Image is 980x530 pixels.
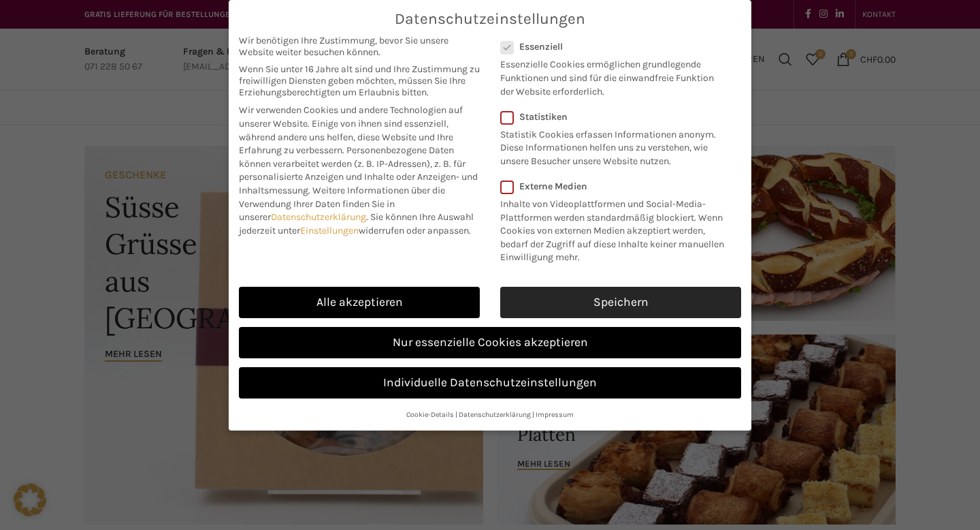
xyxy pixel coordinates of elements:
p: Inhalte von Videoplattformen und Social-Media-Plattformen werden standardmäßig blockiert. Wenn Co... [500,192,732,264]
span: Personenbezogene Daten können verarbeitet werden (z. B. IP-Adressen), z. B. für personalisierte A... [239,144,478,196]
a: Cookie-Details [406,410,454,419]
span: Wenn Sie unter 16 Jahre alt sind und Ihre Zustimmung zu freiwilligen Diensten geben möchten, müss... [239,63,480,98]
span: Wir benötigen Ihre Zustimmung, bevor Sie unsere Website weiter besuchen können. [239,35,480,58]
a: Nur essenzielle Cookies akzeptieren [239,327,741,358]
label: Externe Medien [500,181,732,192]
a: Individuelle Datenschutzeinstellungen [239,367,741,399]
p: Essenzielle Cookies ermöglichen grundlegende Funktionen und sind für die einwandfreie Funktion de... [500,52,723,98]
label: Statistiken [500,111,723,123]
span: Datenschutzeinstellungen [395,10,585,28]
a: Einstellungen [300,225,359,236]
a: Alle akzeptieren [239,287,480,318]
a: Speichern [500,287,741,318]
span: Weitere Informationen über die Verwendung Ihrer Daten finden Sie in unserer . [239,185,445,223]
a: Impressum [536,410,574,419]
a: Datenschutzerklärung [271,211,366,223]
a: Datenschutzerklärung [459,410,531,419]
label: Essenziell [500,41,723,52]
span: Sie können Ihre Auswahl jederzeit unter widerrufen oder anpassen. [239,211,474,236]
p: Statistik Cookies erfassen Informationen anonym. Diese Informationen helfen uns zu verstehen, wie... [500,123,723,168]
span: Wir verwenden Cookies und andere Technologien auf unserer Website. Einige von ihnen sind essenzie... [239,104,463,156]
